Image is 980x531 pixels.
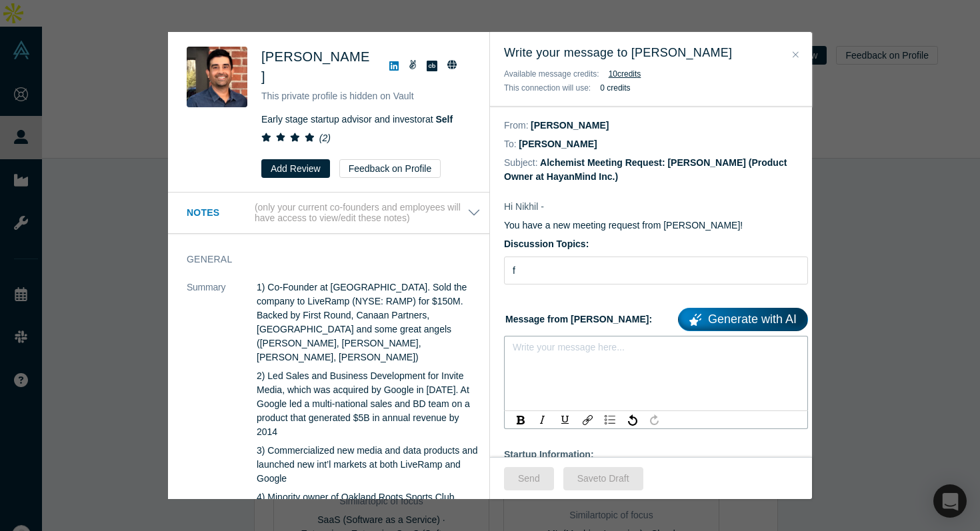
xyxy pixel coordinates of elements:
span: Available message credits: [504,69,599,79]
a: Generate with AI [678,308,808,331]
div: rdw-toolbar [504,410,808,429]
p: 1) Co-Founder at [GEOGRAPHIC_DATA]. Sold the company to LiveRamp (NYSE: RAMP) for $150M. Backed b... [257,280,481,364]
button: 10credits [609,67,641,81]
div: rdw-inline-control [509,413,577,426]
div: Bold [512,413,529,426]
label: Discussion Topics: [504,237,808,251]
p: 2) Led Sales and Business Development for Invite Media, which was acquired by Google in [DATE]. A... [257,369,481,439]
b: 0 credits [600,83,630,93]
dd: [PERSON_NAME] [519,139,597,149]
button: Add Review [261,159,330,178]
div: rdw-list-control [599,413,621,426]
p: 3) Commercialized new media and data products and launched new int’l markets at both LiveRamp and... [257,444,481,486]
dd: Alchemist Meeting Request: [PERSON_NAME] (Product Owner at HayanMind Inc.) [504,157,787,182]
p: (only your current co-founders and employees will have access to view/edit these notes) [255,202,467,225]
dt: Subject: [504,156,538,170]
div: Redo [646,413,663,426]
div: Link [579,413,596,426]
button: Notes (only your current co-founders and employees will have access to view/edit these notes) [187,202,481,225]
div: Underline [557,413,574,426]
dt: From: [504,119,529,133]
dt: To: [504,137,517,151]
a: Self [435,114,453,125]
div: rdw-link-control [577,413,599,426]
button: Saveto Draft [563,467,643,490]
button: Send [504,467,554,490]
div: rdw-editor [513,340,799,362]
div: Undo [624,413,641,426]
h3: Write your message to [PERSON_NAME] [504,44,798,62]
span: [PERSON_NAME] [261,49,370,84]
dd: [PERSON_NAME] [531,120,609,131]
i: ( 2 ) [319,133,331,143]
h3: Notes [187,206,252,220]
img: Nikhil Dixit's Profile Image [187,47,247,107]
p: You have a new meeting request from [PERSON_NAME]! [504,219,808,233]
div: Italic [534,413,551,426]
label: Message from [PERSON_NAME]: [504,303,808,331]
div: Unordered [601,413,619,426]
span: This connection will use: [504,83,591,93]
button: Close [789,47,803,63]
button: Feedback on Profile [339,159,441,178]
div: rdw-wrapper [504,336,808,411]
p: Hi Nikhil - [504,200,808,214]
span: Early stage startup advisor and investor at [261,114,453,125]
p: This private profile is hidden on Vault [261,89,471,103]
h3: General [187,253,462,266]
div: rdw-history-control [621,413,665,426]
